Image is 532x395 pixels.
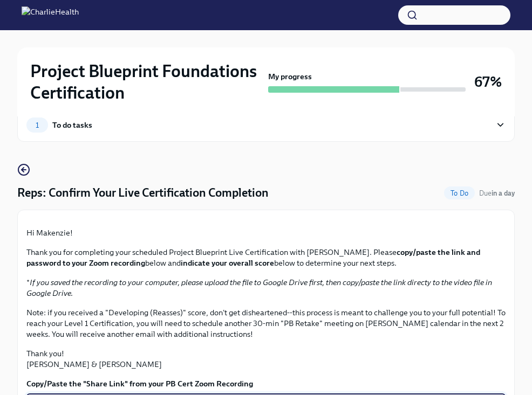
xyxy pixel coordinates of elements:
em: If you saved the recording to your computer, please upload the file to Google Drive first, then c... [26,278,492,298]
div: To do tasks [52,119,92,131]
p: Note: if you received a "Developing (Reasses)" score, don't get disheartened--this process is mea... [26,307,506,339]
label: Copy/Paste the "Share Link" from your PB Cert Zoom Recording [26,378,506,389]
h3: 67% [474,72,502,92]
span: October 2nd, 2025 12:00 [479,188,515,198]
strong: indicate your overall score [181,258,274,268]
strong: in a day [492,189,515,197]
strong: My progress [268,71,312,82]
p: Thank you for completing your scheduled Project Blueprint Live Certification with [PERSON_NAME]. ... [26,247,506,268]
h4: Reps: Confirm Your Live Certification Completion [17,185,269,201]
span: 1 [29,121,45,129]
img: CharlieHealth [22,6,79,24]
span: To Do [444,189,475,197]
h2: Project Blueprint Foundations Certification [30,60,264,103]
p: Hi Makenzie! [26,227,506,238]
span: Due [479,189,515,197]
p: Thank you! [PERSON_NAME] & [PERSON_NAME] [26,348,506,370]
